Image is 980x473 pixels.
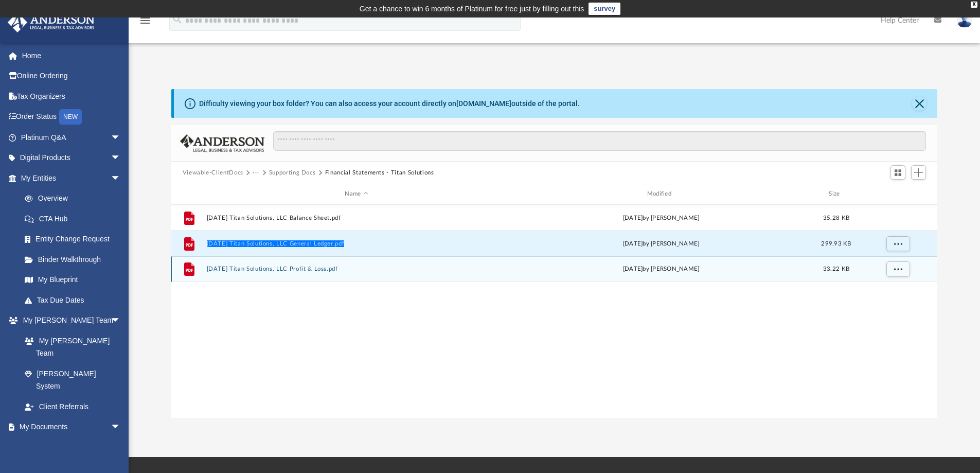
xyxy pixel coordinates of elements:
span: 35.28 KB [823,215,849,220]
button: [DATE] Titan Solutions, LLC Balance Sheet.pdf [206,215,506,221]
button: Switch to Grid View [890,165,906,180]
span: 299.93 KB [821,240,851,246]
span: arrow_drop_down [111,148,131,169]
button: [DATE] Titan Solutions, LLC General Ledger.pdf [206,240,506,247]
a: My Entitiesarrow_drop_down [7,168,136,188]
button: Add [911,165,926,180]
span: arrow_drop_down [111,310,131,331]
button: More options [886,236,910,251]
div: grid [171,205,938,418]
a: Digital Productsarrow_drop_down [7,148,136,168]
a: Tax Due Dates [14,290,136,310]
i: menu [139,14,151,27]
div: Modified [511,189,811,199]
button: [DATE] Titan Solutions, LLC Profit & Loss.pdf [206,266,506,272]
i: search [172,14,183,25]
a: menu [139,20,151,27]
a: Online Ordering [7,66,136,86]
a: [PERSON_NAME] System [14,363,131,396]
a: Entity Change Request [14,229,136,250]
span: arrow_drop_down [111,168,131,189]
div: [DATE] by [PERSON_NAME] [511,213,811,222]
a: My [PERSON_NAME] Team [14,330,126,363]
div: NEW [59,109,82,125]
div: [DATE] by [PERSON_NAME] [511,239,811,248]
span: 33.22 KB [823,266,849,272]
div: id [176,189,202,199]
a: My [PERSON_NAME] Teamarrow_drop_down [7,310,131,331]
input: Search files and folders [273,131,926,151]
a: Box [14,437,126,458]
div: Name [206,189,506,199]
div: Difficulty viewing your box folder? You can also access your account directly on outside of the p... [199,98,580,109]
button: ··· [253,168,259,178]
span: arrow_drop_down [111,417,131,438]
a: Tax Organizers [7,86,136,107]
a: Binder Walkthrough [14,249,136,270]
a: Overview [14,188,136,209]
a: CTA Hub [14,208,136,229]
a: My Documentsarrow_drop_down [7,417,131,437]
a: Order StatusNEW [7,107,136,128]
div: Get a chance to win 6 months of Platinum for free just by filling out this [360,3,584,15]
div: id [861,189,933,199]
div: Size [815,189,857,199]
a: Client Referrals [14,396,131,417]
img: User Pic [957,13,972,28]
div: close [971,2,977,8]
a: survey [589,3,620,15]
a: [DOMAIN_NAME] [456,99,511,108]
a: Home [7,45,136,66]
span: arrow_drop_down [111,127,131,148]
img: Anderson Advisors Platinum Portal [5,12,98,32]
div: [DATE] by [PERSON_NAME] [511,265,811,274]
button: Financial Statements - Titan Solutions [325,168,434,178]
button: Close [912,96,926,111]
button: More options [886,261,910,277]
button: Viewable-ClientDocs [183,168,243,178]
a: My Blueprint [14,270,131,290]
a: Platinum Q&Aarrow_drop_down [7,127,136,148]
button: Supporting Docs [269,168,316,178]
